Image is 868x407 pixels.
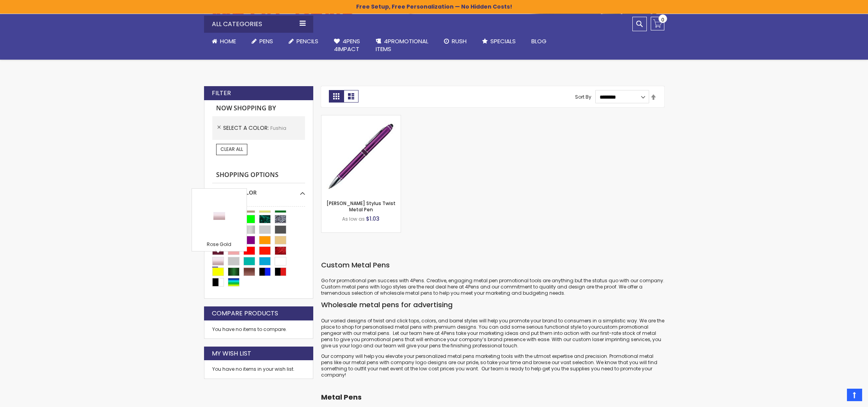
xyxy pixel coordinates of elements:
img: Colter Stylus Twist Metal Pen-Fushia [321,115,401,195]
p: Go for promotional pen success with 4Pens. Creative, engaging metal pen promotional tools are any... [321,278,664,297]
a: Pencils [281,33,326,50]
a: Clear All [216,144,247,155]
span: 0 [661,16,664,23]
span: $1.03 [366,215,380,223]
span: Home [220,37,236,45]
strong: Filter [212,89,231,97]
div: You have no items in your wish list. [212,366,305,372]
strong: Shopping Options [212,167,305,184]
a: Pens [244,33,281,50]
a: Blog [524,33,554,50]
div: Rose Gold [194,241,245,249]
a: 4Pens4impact [326,33,368,58]
span: Pens [259,37,273,45]
span: Clear All [220,146,243,152]
span: 4Pens 4impact [334,37,360,53]
p: Our varied designs of twist and click tops, colors, and barrel styles will help you promote your ... [321,318,664,349]
span: Fushia [270,125,286,131]
div: You have no items to compare. [204,320,313,339]
label: Sort By [575,94,591,100]
a: 4PROMOTIONALITEMS [368,33,436,58]
span: Pencils [296,37,318,45]
a: Specials [474,33,524,50]
div: Select A Color [212,183,305,196]
strong: My Wish List [212,349,251,358]
a: 0 [651,17,664,30]
span: Blog [531,37,547,45]
p: Our company will help you elevate your personalized metal pens marketing tools with the utmost ex... [321,353,664,379]
strong: Metal Pens [321,392,362,402]
span: Specials [490,37,516,45]
span: Select A Color [223,124,270,132]
a: Rush [436,33,474,50]
strong: Now Shopping by [212,100,305,117]
div: All Categories [204,16,313,33]
a: [PERSON_NAME] Stylus Twist Metal Pen [327,200,396,213]
h3: Custom Metal Pens [321,260,664,270]
span: 4PROMOTIONAL ITEMS [376,37,428,53]
strong: Compare Products [212,309,278,318]
a: custom promotional pen [321,324,648,336]
span: Rush [452,37,467,45]
strong: Grid [329,90,344,103]
a: Colter Stylus Twist Metal Pen-Fushia [321,115,401,122]
a: Top [847,389,862,401]
a: Home [204,33,244,50]
span: As low as [342,216,365,222]
h3: Wholesale metal pens for advertising [321,300,664,310]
